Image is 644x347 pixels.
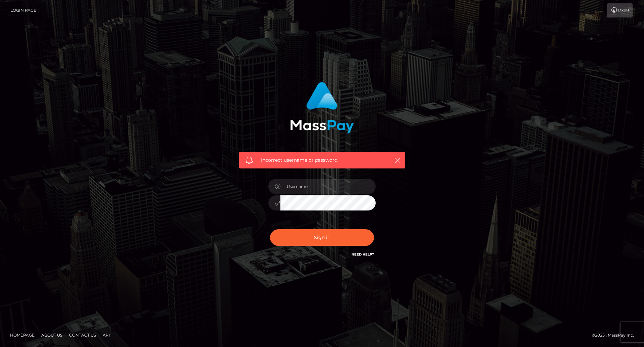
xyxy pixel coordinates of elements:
[270,229,374,246] button: Sign in
[7,330,37,340] a: Homepage
[39,330,65,340] a: About Us
[10,3,36,17] a: Login Page
[607,3,633,17] a: Login
[100,330,113,340] a: API
[280,179,376,194] input: Username...
[290,82,354,133] img: MassPay Login
[592,332,639,339] div: © 2025 , MassPay Inc.
[261,157,383,164] span: Incorrect username or password.
[66,330,99,340] a: Contact Us
[352,252,374,257] a: Need Help?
